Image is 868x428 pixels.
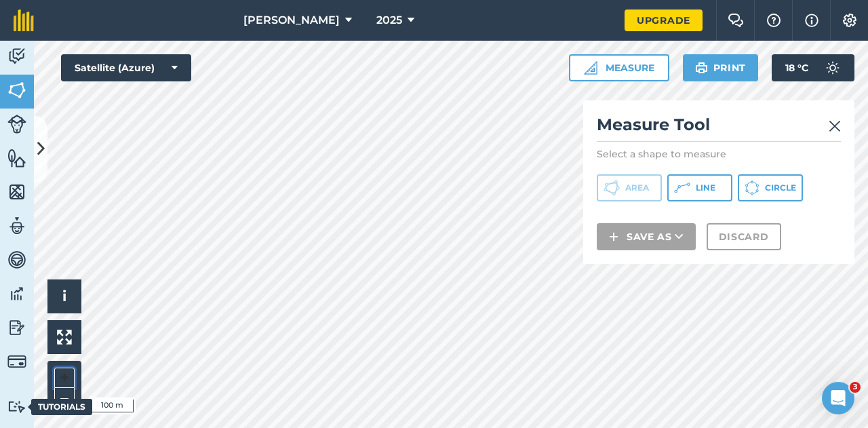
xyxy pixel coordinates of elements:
[609,229,618,245] img: svg+xml;base64,PHN2ZyB4bWxucz0iaHR0cDovL3d3dy53My5vcmcvMjAwMC9zdmciIHdpZHRoPSIxNCIgaGVpZ2h0PSIyNC...
[683,54,759,81] button: Print
[7,317,26,338] img: svg+xml;base64,PD94bWwgdmVyc2lvbj0iMS4wIiBlbmNvZGluZz0idXRmLTgiPz4KPCEtLSBHZW5lcmF0b3I6IEFkb2JlIE...
[667,174,732,201] button: Line
[728,14,744,27] img: Two speech bubbles overlapping with the left bubble in the forefront
[696,182,715,193] span: Line
[7,352,26,371] img: svg+xml;base64,PD94bWwgdmVyc2lvbj0iMS4wIiBlbmNvZGluZz0idXRmLTgiPz4KPCEtLSBHZW5lcmF0b3I6IEFkb2JlIE...
[850,382,861,393] span: 3
[376,12,402,28] span: 2025
[54,388,75,408] button: –
[54,368,75,388] button: +
[597,223,696,250] button: Save as
[62,288,66,305] span: i
[7,284,26,304] img: svg+xml;base64,PD94bWwgdmVyc2lvbj0iMS4wIiBlbmNvZGluZz0idXRmLTgiPz4KPCEtLSBHZW5lcmF0b3I6IEFkb2JlIE...
[61,54,191,81] button: Satellite (Azure)
[47,279,81,313] button: i
[584,61,597,75] img: Ruler icon
[785,54,808,81] span: 18 ° C
[7,115,26,134] img: svg+xml;base64,PD94bWwgdmVyc2lvbj0iMS4wIiBlbmNvZGluZz0idXRmLTgiPz4KPCEtLSBHZW5lcmF0b3I6IEFkb2JlIE...
[829,118,841,134] img: svg+xml;base64,PHN2ZyB4bWxucz0iaHR0cDovL3d3dy53My5vcmcvMjAwMC9zdmciIHdpZHRoPSIyMiIgaGVpZ2h0PSIzMC...
[765,182,796,193] span: Circle
[7,182,26,202] img: svg+xml;base64,PHN2ZyB4bWxucz0iaHR0cDovL3d3dy53My5vcmcvMjAwMC9zdmciIHdpZHRoPSI1NiIgaGVpZ2h0PSI2MC...
[14,9,34,31] img: fieldmargin Logo
[597,147,841,161] p: Select a shape to measure
[7,250,26,270] img: svg+xml;base64,PD94bWwgdmVyc2lvbj0iMS4wIiBlbmNvZGluZz0idXRmLTgiPz4KPCEtLSBHZW5lcmF0b3I6IEFkb2JlIE...
[707,223,781,250] button: Discard
[805,12,818,28] img: svg+xml;base64,PHN2ZyB4bWxucz0iaHR0cDovL3d3dy53My5vcmcvMjAwMC9zdmciIHdpZHRoPSIxNyIgaGVpZ2h0PSIxNy...
[695,60,708,76] img: svg+xml;base64,PHN2ZyB4bWxucz0iaHR0cDovL3d3dy53My5vcmcvMjAwMC9zdmciIHdpZHRoPSIxOSIgaGVpZ2h0PSIyNC...
[57,330,72,345] img: Four arrows, one pointing top left, one top right, one bottom right and the last bottom left
[772,54,854,81] button: 18 °C
[597,114,841,142] h2: Measure Tool
[7,148,26,168] img: svg+xml;base64,PHN2ZyB4bWxucz0iaHR0cDovL3d3dy53My5vcmcvMjAwMC9zdmciIHdpZHRoPSI1NiIgaGVpZ2h0PSI2MC...
[625,9,703,31] a: Upgrade
[819,54,846,81] img: svg+xml;base64,PD94bWwgdmVyc2lvbj0iMS4wIiBlbmNvZGluZz0idXRmLTgiPz4KPCEtLSBHZW5lcmF0b3I6IEFkb2JlIE...
[31,399,92,415] div: Tutorials
[766,14,782,27] img: A question mark icon
[7,46,26,66] img: svg+xml;base64,PD94bWwgdmVyc2lvbj0iMS4wIiBlbmNvZGluZz0idXRmLTgiPz4KPCEtLSBHZW5lcmF0b3I6IEFkb2JlIE...
[7,80,26,100] img: svg+xml;base64,PHN2ZyB4bWxucz0iaHR0cDovL3d3dy53My5vcmcvMjAwMC9zdmciIHdpZHRoPSI1NiIgaGVpZ2h0PSI2MC...
[738,174,803,201] button: Circle
[822,382,854,414] iframe: Intercom live chat
[597,174,662,201] button: Area
[243,12,340,28] span: [PERSON_NAME]
[569,54,669,81] button: Measure
[842,14,858,27] img: A cog icon
[625,182,649,193] span: Area
[7,400,26,413] img: svg+xml;base64,PD94bWwgdmVyc2lvbj0iMS4wIiBlbmNvZGluZz0idXRmLTgiPz4KPCEtLSBHZW5lcmF0b3I6IEFkb2JlIE...
[7,216,26,236] img: svg+xml;base64,PD94bWwgdmVyc2lvbj0iMS4wIiBlbmNvZGluZz0idXRmLTgiPz4KPCEtLSBHZW5lcmF0b3I6IEFkb2JlIE...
